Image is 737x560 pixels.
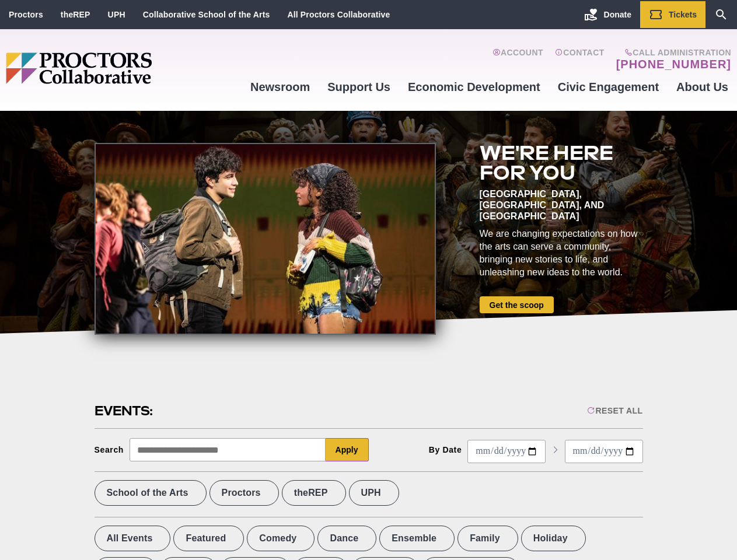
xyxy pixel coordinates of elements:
div: [GEOGRAPHIC_DATA], [GEOGRAPHIC_DATA], and [GEOGRAPHIC_DATA] [480,188,643,222]
a: Get the scoop [480,296,554,313]
a: All Proctors Collaborative [287,10,390,19]
a: Donate [575,1,640,28]
span: Tickets [669,10,697,19]
h2: We're here for you [480,143,643,183]
a: Tickets [640,1,705,28]
a: Civic Engagement [549,71,668,103]
a: Support Us [319,71,399,103]
label: Ensemble [379,526,455,551]
label: Family [457,526,518,551]
label: Holiday [521,526,586,551]
label: UPH [349,480,399,506]
a: Account [493,48,543,71]
a: Contact [555,48,605,71]
a: About Us [668,71,737,103]
label: Featured [173,526,244,551]
a: theREP [61,10,90,19]
label: All Events [95,526,171,551]
a: Proctors [9,10,43,19]
a: Search [705,1,737,28]
a: Economic Development [399,71,549,103]
button: Apply [326,438,369,461]
a: UPH [108,10,125,19]
label: Proctors [209,480,279,506]
div: Reset All [587,406,642,415]
a: [PHONE_NUMBER] [616,57,731,71]
a: Newsroom [242,71,319,103]
label: Dance [317,526,376,551]
h2: Events: [95,402,155,420]
img: Proctors logo [6,52,242,84]
label: Comedy [247,526,315,551]
div: We are changing expectations on how the arts can serve a community, bringing new stories to life,... [480,228,643,279]
div: Search [95,445,124,454]
span: Donate [604,10,631,19]
span: Call Administration [613,48,731,57]
div: By Date [429,445,462,454]
label: School of the Arts [95,480,207,506]
label: theREP [282,480,346,506]
a: Collaborative School of the Arts [143,10,270,19]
